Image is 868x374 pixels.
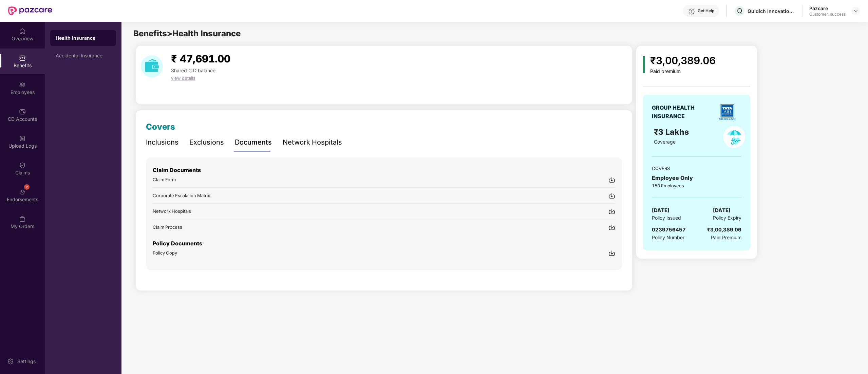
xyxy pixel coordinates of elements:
span: Network Hospitals [153,208,191,214]
div: Employee Only [652,174,741,182]
div: 2 [24,184,30,190]
img: svg+xml;base64,PHN2ZyBpZD0iRG93bmxvYWQtMjR4MjQiIHhtbG5zPSJodHRwOi8vd3d3LnczLm9yZy8yMDAwL3N2ZyIgd2... [608,176,615,183]
img: svg+xml;base64,PHN2ZyBpZD0iRHJvcGRvd24tMzJ4MzIiIHhtbG5zPSJodHRwOi8vd3d3LnczLm9yZy8yMDAwL3N2ZyIgd2... [853,8,858,14]
img: svg+xml;base64,PHN2ZyBpZD0iRW5kb3JzZW1lbnRzIiB4bWxucz0iaHR0cDovL3d3dy53My5vcmcvMjAwMC9zdmciIHdpZH... [19,189,26,195]
img: svg+xml;base64,PHN2ZyBpZD0iSGVscC0zMngzMiIgeG1sbnM9Imh0dHA6Ly93d3cudzMub3JnLzIwMDAvc3ZnIiB3aWR0aD... [688,8,695,15]
span: ₹ 47,691.00 [171,53,230,65]
div: ₹3,00,389.06 [650,53,716,69]
img: svg+xml;base64,PHN2ZyBpZD0iVXBsb2FkX0xvZ3MiIGRhdGEtbmFtZT0iVXBsb2FkIExvZ3MiIHhtbG5zPSJodHRwOi8vd3... [19,135,26,142]
span: Claim Process [153,224,182,230]
span: Q [737,7,742,15]
img: download [141,55,163,77]
p: Claim Documents [153,166,615,174]
span: [DATE] [652,206,669,214]
img: svg+xml;base64,PHN2ZyBpZD0iQ0RfQWNjb3VudHMiIGRhdGEtbmFtZT0iQ0QgQWNjb3VudHMiIHhtbG5zPSJodHRwOi8vd3... [19,108,26,115]
span: Policy Copy [153,250,177,256]
span: Covers [146,122,175,132]
div: GROUP HEALTH INSURANCE [652,104,711,120]
img: svg+xml;base64,PHN2ZyBpZD0iQmVuZWZpdHMiIHhtbG5zPSJodHRwOi8vd3d3LnczLm9yZy8yMDAwL3N2ZyIgd2lkdGg9Ij... [19,55,26,61]
div: COVERS [652,165,741,172]
span: Claim Form [153,177,176,182]
span: [DATE] [713,206,731,214]
img: policyIcon [723,126,745,148]
span: Paid Premium [711,234,741,241]
div: 150 Employees [652,182,741,189]
img: svg+xml;base64,PHN2ZyBpZD0iRG93bmxvYWQtMjR4MjQiIHhtbG5zPSJodHRwOi8vd3d3LnczLm9yZy8yMDAwL3N2ZyIgd2... [608,192,615,199]
div: Health Insurance [56,35,111,41]
div: Settings [15,358,38,365]
span: Policy Number [652,235,684,240]
img: svg+xml;base64,PHN2ZyBpZD0iTXlfT3JkZXJzIiBkYXRhLW5hbWU9Ik15IE9yZGVycyIgeG1sbnM9Imh0dHA6Ly93d3cudz... [19,216,26,222]
div: Accidental Insurance [56,53,111,58]
span: Benefits > Health Insurance [133,29,241,38]
span: Corporate Escalation Matrix [153,193,210,198]
img: svg+xml;base64,PHN2ZyBpZD0iRG93bmxvYWQtMjR4MjQiIHhtbG5zPSJodHRwOi8vd3d3LnczLm9yZy8yMDAwL3N2ZyIgd2... [608,224,615,231]
div: Exclusions [189,137,224,148]
img: svg+xml;base64,PHN2ZyBpZD0iSG9tZSIgeG1sbnM9Imh0dHA6Ly93d3cudzMub3JnLzIwMDAvc3ZnIiB3aWR0aD0iMjAiIG... [19,28,26,35]
span: Coverage [654,139,676,145]
img: New Pazcare Logo [8,6,52,15]
span: Shared C.D balance [171,68,215,73]
img: insurerLogo [715,100,739,124]
img: svg+xml;base64,PHN2ZyBpZD0iQ2xhaW0iIHhtbG5zPSJodHRwOi8vd3d3LnczLm9yZy8yMDAwL3N2ZyIgd2lkdGg9IjIwIi... [19,162,26,169]
span: ₹3 Lakhs [654,127,691,137]
p: Policy Documents [153,239,615,248]
span: Policy Issued [652,214,681,222]
img: icon [643,56,645,73]
img: svg+xml;base64,PHN2ZyBpZD0iRG93bmxvYWQtMjR4MjQiIHhtbG5zPSJodHRwOi8vd3d3LnczLm9yZy8yMDAwL3N2ZyIgd2... [608,208,615,215]
div: Network Hospitals [283,137,342,148]
span: 0239756457 [652,226,686,233]
div: Documents [235,137,272,148]
div: Customer_success [809,12,846,17]
div: Quidich Innovation Labs Private Limited [748,8,795,14]
img: svg+xml;base64,PHN2ZyBpZD0iRG93bmxvYWQtMjR4MjQiIHhtbG5zPSJodHRwOi8vd3d3LnczLm9yZy8yMDAwL3N2ZyIgd2... [608,250,615,257]
span: Policy Expiry [713,214,741,222]
img: svg+xml;base64,PHN2ZyBpZD0iRW1wbG95ZWVzIiB4bWxucz0iaHR0cDovL3d3dy53My5vcmcvMjAwMC9zdmciIHdpZHRoPS... [19,81,26,88]
span: view details [171,75,195,81]
div: Inclusions [146,137,178,148]
div: Pazcare [809,5,846,12]
div: Get Help [698,8,714,14]
img: svg+xml;base64,PHN2ZyBpZD0iU2V0dGluZy0yMHgyMCIgeG1sbnM9Imh0dHA6Ly93d3cudzMub3JnLzIwMDAvc3ZnIiB3aW... [7,358,14,365]
div: Paid premium [650,69,716,74]
div: ₹3,00,389.06 [707,226,741,234]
